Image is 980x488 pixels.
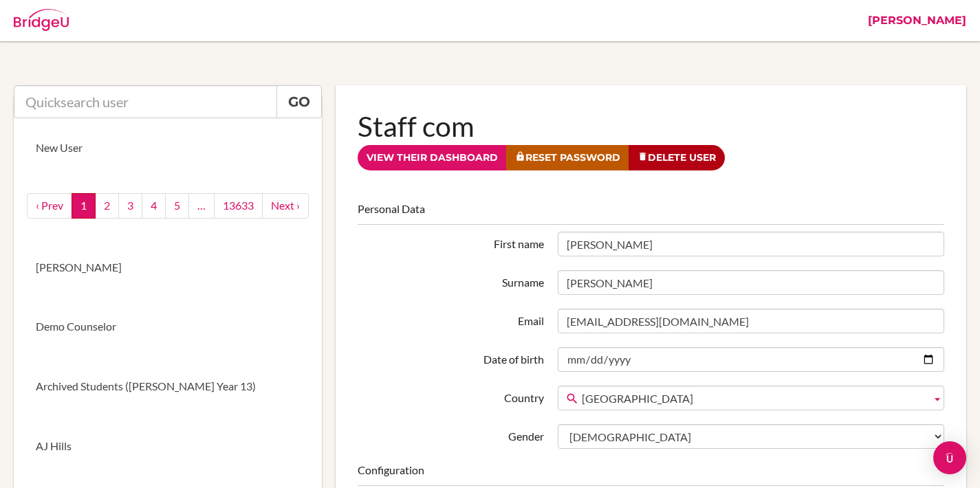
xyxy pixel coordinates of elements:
label: Date of birth [351,347,551,368]
a: Reset Password [506,145,629,170]
a: ‹ Prev [27,193,72,219]
a: 2 [95,193,119,219]
a: AJ Hills [14,417,322,476]
label: Surname [351,270,551,291]
a: [PERSON_NAME] [14,238,322,298]
input: Quicksearch user [14,85,277,118]
h1: Staff com [358,107,944,145]
a: Demo Counselor [14,297,322,357]
a: 5 [165,193,189,219]
a: 1 [72,193,96,219]
a: 4 [142,193,166,219]
img: Bridge-U [14,9,69,31]
label: First name [351,232,551,252]
a: Archived Students ([PERSON_NAME] Year 13) [14,357,322,417]
a: 13633 [214,193,263,219]
span: [GEOGRAPHIC_DATA] [582,386,926,411]
a: Delete User [629,145,725,170]
label: Country [351,386,551,406]
legend: Personal Data [358,201,944,225]
a: … [188,193,215,219]
div: Open Intercom Messenger [933,441,966,474]
a: next [262,193,309,219]
legend: Configuration [358,463,944,486]
a: New User [14,118,322,178]
a: Go [276,85,322,118]
a: View their dashboard [358,145,507,170]
a: 3 [118,193,142,219]
label: Gender [351,424,551,445]
label: Email [351,309,551,329]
